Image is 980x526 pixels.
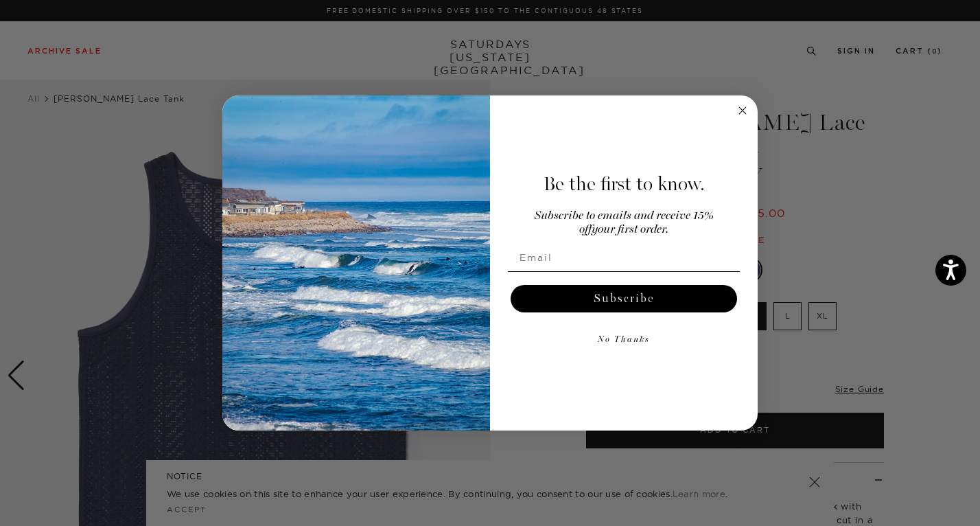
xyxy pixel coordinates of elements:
span: your first order. [592,224,668,236]
span: off [579,224,592,236]
button: Close dialog [734,102,751,119]
button: Subscribe [511,285,737,312]
input: Email [508,244,740,271]
img: underline [508,271,740,272]
span: Be the first to know. [544,172,705,196]
span: Subscribe to emails and receive 15% [535,210,714,222]
button: No Thanks [508,326,740,354]
img: 125c788d-000d-4f3e-b05a-1b92b2a23ec9.jpeg [222,95,490,431]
